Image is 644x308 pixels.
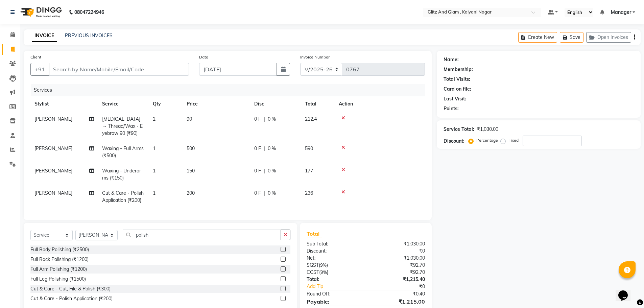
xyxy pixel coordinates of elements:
[444,95,466,102] div: Last Visit:
[187,145,195,151] span: 500
[302,269,366,276] div: ( )
[302,276,366,283] div: Total:
[586,32,631,43] button: Open Invoices
[17,3,64,22] img: logo
[30,256,89,263] div: Full Back Polishing (₹1200)
[302,255,366,262] div: Net:
[305,145,313,151] span: 590
[65,32,113,39] a: PREVIOUS INVOICES
[366,240,430,247] div: ₹1,030.00
[264,167,265,174] span: |
[268,116,276,123] span: 0 %
[268,145,276,152] span: 0 %
[102,190,144,203] span: Cut & Care - Polish Application (₹200)
[30,63,49,76] button: +91
[444,66,473,73] div: Membership:
[149,96,183,112] th: Qty
[30,295,113,302] div: Cut & Care - Polish Application (₹200)
[187,168,195,174] span: 150
[183,96,250,112] th: Price
[31,84,430,96] div: Services
[30,246,89,253] div: Full Body Polishing (₹2500)
[264,190,265,197] span: |
[305,116,317,122] span: 212.4
[302,262,366,269] div: ( )
[34,116,72,122] span: [PERSON_NAME]
[34,168,72,174] span: [PERSON_NAME]
[302,290,366,298] div: Round Off:
[366,269,430,276] div: ₹92.70
[444,126,474,133] div: Service Total:
[307,269,319,275] span: CGST
[153,168,156,174] span: 1
[611,9,631,16] span: Manager
[74,3,104,22] b: 08047224946
[254,190,261,197] span: 0 F
[518,32,557,43] button: Create New
[153,145,156,151] span: 1
[30,276,86,283] div: Full Leg Polishing (₹1500)
[300,54,330,60] label: Invoice Number
[366,276,430,283] div: ₹1,215.40
[366,262,430,269] div: ₹92.70
[153,116,156,122] span: 2
[444,105,459,112] div: Points:
[187,190,195,196] span: 200
[49,63,189,76] input: Search by Name/Mobile/Email/Code
[102,116,143,136] span: [MEDICAL_DATA] → Thread/Wax - Eyebrow 90 (₹90)
[30,54,41,60] label: Client
[616,281,637,301] iframe: chat widget
[366,290,430,298] div: ₹0.40
[254,167,261,174] span: 0 F
[250,96,301,112] th: Disc
[32,30,57,42] a: INVOICE
[254,145,261,152] span: 0 F
[444,86,471,93] div: Card on file:
[320,262,327,268] span: 9%
[560,32,583,43] button: Save
[476,137,498,143] label: Percentage
[98,96,149,112] th: Service
[153,190,156,196] span: 1
[377,283,430,290] div: ₹0
[302,283,376,290] a: Add Tip
[30,285,111,292] div: Cut & Care - Cut, File & Polish (₹300)
[305,168,313,174] span: 177
[34,190,72,196] span: [PERSON_NAME]
[444,138,464,145] div: Discount:
[30,96,98,112] th: Stylist
[301,96,335,112] th: Total
[302,240,366,247] div: Sub Total:
[444,56,459,63] div: Name:
[508,137,519,143] label: Fixed
[123,230,281,240] input: Search or Scan
[199,54,208,60] label: Date
[264,145,265,152] span: |
[366,255,430,262] div: ₹1,030.00
[254,116,261,123] span: 0 F
[302,298,366,306] div: Payable:
[477,126,498,133] div: ₹1,030.00
[366,298,430,306] div: ₹1,215.00
[187,116,192,122] span: 90
[30,266,87,273] div: Full Arm Polishing (₹1200)
[102,145,144,159] span: Waxing - Full Arms (₹500)
[302,247,366,255] div: Discount:
[102,168,141,181] span: Waxing - Underarms (₹150)
[305,190,313,196] span: 236
[320,269,327,275] span: 9%
[366,247,430,255] div: ₹0
[307,262,319,268] span: SGST
[34,145,72,151] span: [PERSON_NAME]
[444,76,470,83] div: Total Visits:
[264,116,265,123] span: |
[307,230,322,237] span: Total
[335,96,425,112] th: Action
[268,190,276,197] span: 0 %
[268,167,276,174] span: 0 %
